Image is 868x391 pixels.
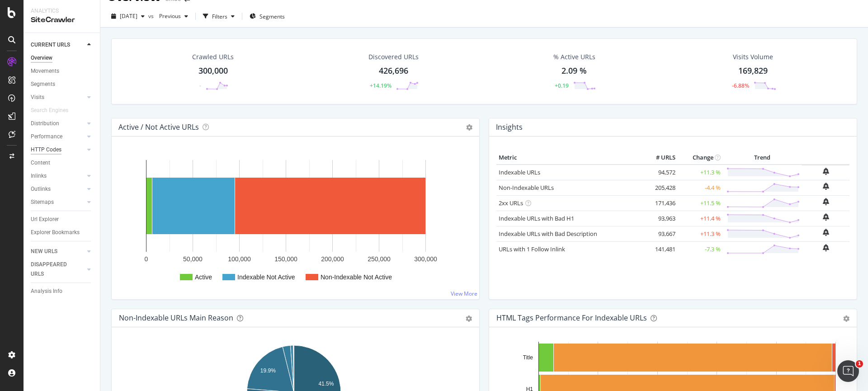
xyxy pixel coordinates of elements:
[31,15,93,25] div: SiteCrawler
[31,40,85,50] a: CURRENT URLS
[31,93,44,102] div: Visits
[31,260,76,279] div: DISAPPEARED URLS
[246,9,288,24] button: Segments
[31,132,85,141] a: Performance
[678,151,723,165] th: Change
[414,255,437,263] text: 300,000
[31,184,51,194] div: Outlinks
[31,198,54,207] div: Sitemaps
[496,151,642,165] th: Metric
[499,168,540,176] a: Indexable URLs
[368,52,419,61] div: Discovered URLs
[145,255,148,263] text: 0
[31,228,80,237] div: Explorer Bookmarks
[499,214,574,222] a: Indexable URLs with Bad H1
[678,195,723,211] td: +11.5 %
[843,316,849,322] div: gear
[237,273,295,281] text: Indexable Not Active
[856,360,863,367] span: 1
[31,145,85,155] a: HTTP Codes
[118,121,199,133] h4: Active / Not Active URLs
[370,82,392,90] div: +14.19%
[31,247,85,256] a: NEW URLS
[199,82,201,90] div: -
[31,158,50,168] div: Content
[148,12,156,20] span: vs
[228,255,251,263] text: 100,000
[379,65,408,77] div: 426,696
[31,215,59,224] div: Url Explorer
[259,13,285,20] span: Segments
[642,180,678,195] td: 205,428
[642,151,678,165] th: # URLS
[31,106,68,115] div: Search Engines
[321,255,344,263] text: 200,000
[499,184,554,192] a: Non-Indexable URLs
[156,9,192,24] button: Previous
[119,151,469,292] svg: A chart.
[156,12,181,20] span: Previous
[31,80,55,89] div: Segments
[31,119,59,128] div: Distribution
[31,171,85,181] a: Inlinks
[31,53,52,63] div: Overview
[723,151,802,165] th: Trend
[108,9,148,24] button: [DATE]
[523,354,533,361] text: Title
[31,132,62,141] div: Performance
[31,228,94,237] a: Explorer Bookmarks
[642,195,678,211] td: 171,436
[466,124,472,131] i: Options
[823,229,829,236] div: bell-plus
[733,52,773,61] div: Visits Volume
[195,273,212,281] text: Active
[274,255,297,263] text: 150,000
[466,316,472,322] div: gear
[31,215,94,224] a: Url Explorer
[31,106,77,115] a: Search Engines
[31,287,94,296] a: Analysis Info
[561,65,587,77] div: 2.09 %
[119,313,233,322] div: Non-Indexable URLs Main Reason
[678,226,723,241] td: +11.3 %
[260,367,276,374] text: 19.9%
[120,12,137,20] span: 2025 Sep. 6th
[192,52,234,61] div: Crawled URLs
[499,245,565,253] a: URLs with 1 Follow Inlink
[553,52,595,61] div: % Active URLs
[212,13,227,20] div: Filters
[31,40,70,50] div: CURRENT URLS
[31,66,59,76] div: Movements
[496,121,523,133] h4: Insights
[31,260,85,279] a: DISAPPEARED URLS
[642,241,678,257] td: 141,481
[738,65,768,77] div: 169,829
[31,158,94,168] a: Content
[31,247,57,256] div: NEW URLS
[31,198,85,207] a: Sitemaps
[837,360,859,382] iframe: Intercom live chat
[823,168,829,175] div: bell-plus
[31,145,61,155] div: HTTP Codes
[678,165,723,180] td: +11.3 %
[31,184,85,194] a: Outlinks
[31,93,85,102] a: Visits
[31,80,94,89] a: Segments
[31,171,47,181] div: Inlinks
[199,9,238,24] button: Filters
[555,82,569,90] div: +0.19
[31,287,62,296] div: Analysis Info
[31,66,94,76] a: Movements
[318,381,334,387] text: 41.5%
[321,273,392,281] text: Non-Indexable Not Active
[451,290,477,297] a: View More
[823,244,829,251] div: bell-plus
[31,119,85,128] a: Distribution
[678,241,723,257] td: -7.3 %
[642,226,678,241] td: 93,667
[642,165,678,180] td: 94,572
[368,255,391,263] text: 250,000
[642,211,678,226] td: 93,963
[198,65,228,77] div: 300,000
